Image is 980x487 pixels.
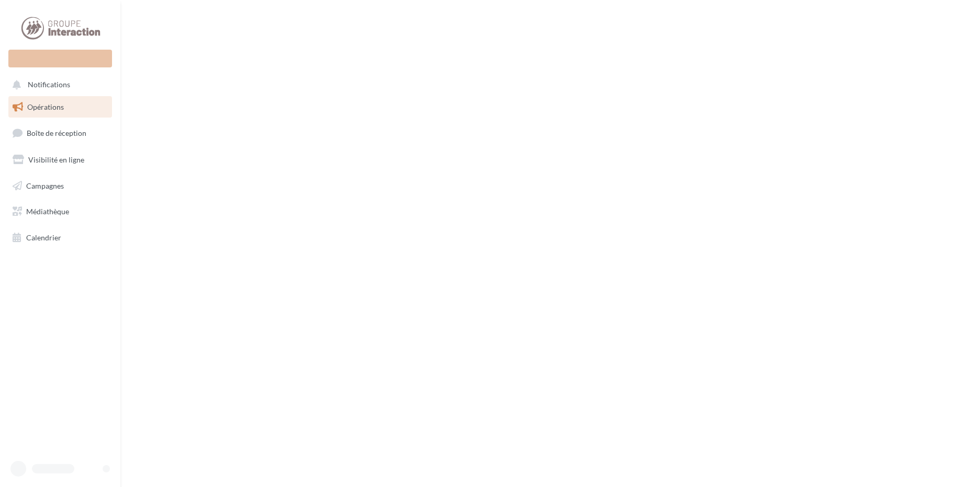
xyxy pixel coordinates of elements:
[26,207,69,216] span: Médiathèque
[8,50,112,67] div: Nouvelle campagne
[27,102,64,111] span: Opérations
[28,155,84,164] span: Visibilité en ligne
[27,129,86,137] span: Boîte de réception
[6,96,114,118] a: Opérations
[6,201,114,223] a: Médiathèque
[26,181,64,190] span: Campagnes
[28,80,70,89] span: Notifications
[26,233,61,242] span: Calendrier
[6,227,114,249] a: Calendrier
[6,149,114,171] a: Visibilité en ligne
[6,175,114,197] a: Campagnes
[6,122,114,144] a: Boîte de réception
